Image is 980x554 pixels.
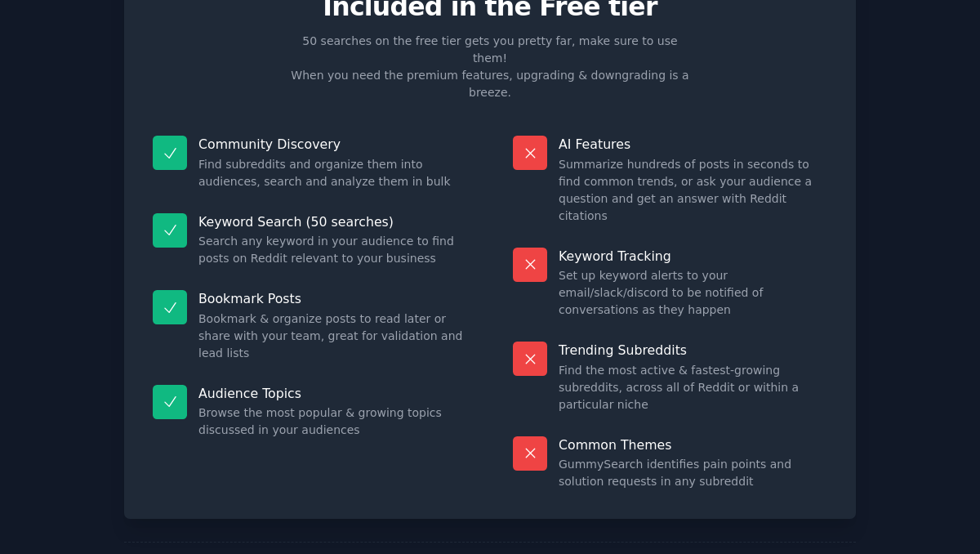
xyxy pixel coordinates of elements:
dd: Browse the most popular & growing topics discussed in your audiences [198,404,467,439]
p: Keyword Tracking [559,248,827,265]
p: Common Themes [559,436,827,453]
p: Bookmark Posts [198,290,467,307]
dd: Set up keyword alerts to your email/slack/discord to be notified of conversations as they happen [559,267,827,319]
p: AI Features [559,136,827,153]
dd: Summarize hundreds of posts in seconds to find common trends, or ask your audience a question and... [559,156,827,225]
p: Community Discovery [198,136,467,153]
dd: Find the most active & fastest-growing subreddits, across all of Reddit or within a particular niche [559,362,827,413]
p: Audience Topics [198,385,467,402]
p: 50 searches on the free tier gets you pretty far, make sure to use them! When you need the premiu... [284,33,696,101]
dd: Search any keyword in your audience to find posts on Reddit relevant to your business [198,233,467,267]
p: Trending Subreddits [559,342,827,359]
dd: Find subreddits and organize them into audiences, search and analyze them in bulk [198,156,467,190]
dd: GummySearch identifies pain points and solution requests in any subreddit [559,456,827,490]
dd: Bookmark & organize posts to read later or share with your team, great for validation and lead lists [198,311,467,362]
p: Keyword Search (50 searches) [198,213,467,230]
